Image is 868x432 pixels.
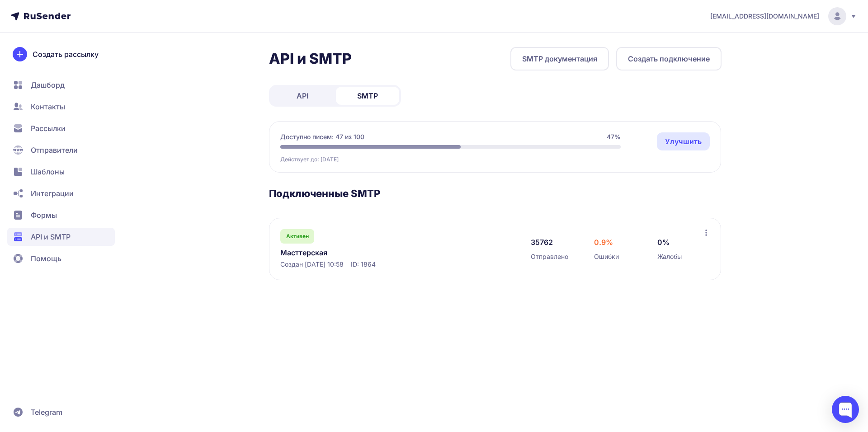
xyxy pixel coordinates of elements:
[7,403,115,421] a: Telegram
[31,101,65,112] span: Контакты
[657,252,682,261] span: Жалобы
[710,12,819,21] span: [EMAIL_ADDRESS][DOMAIN_NAME]
[280,247,466,258] a: Масттерская
[31,80,65,90] span: Дашборд
[607,132,621,141] span: 47%
[269,50,352,68] h2: API и SMTP
[357,90,378,101] span: SMTP
[594,237,613,248] span: 0.9%
[31,210,57,221] span: Формы
[336,87,399,105] a: SMTP
[280,132,364,141] span: Доступно писем: 47 из 100
[657,132,710,150] a: Улучшить
[280,260,344,269] span: Создан [DATE] 10:58
[351,260,376,269] span: ID: 1864
[510,47,609,70] a: SMTP документация
[31,407,62,418] span: Telegram
[31,145,78,155] span: Отправители
[531,237,553,248] span: 35762
[269,187,722,200] h3: Подключенные SMTP
[657,237,670,248] span: 0%
[33,49,99,60] span: Создать рассылку
[31,188,74,199] span: Интеграции
[31,253,61,264] span: Помощь
[31,123,66,134] span: Рассылки
[286,233,309,240] span: Активен
[531,252,568,261] span: Отправлено
[271,87,334,105] a: API
[594,252,619,261] span: Ошибки
[297,90,308,101] span: API
[31,166,65,177] span: Шаблоны
[31,231,71,242] span: API и SMTP
[616,47,722,70] button: Создать подключение
[280,156,339,163] span: Действует до: [DATE]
